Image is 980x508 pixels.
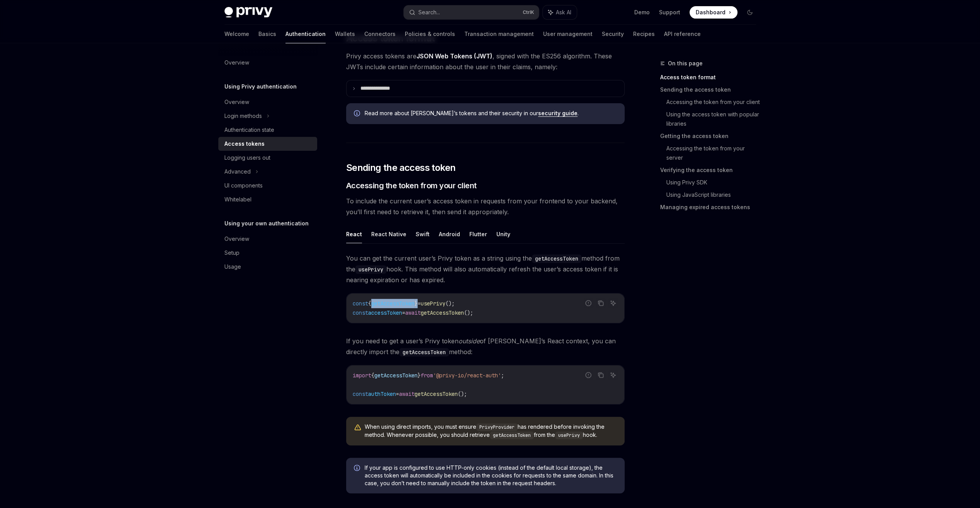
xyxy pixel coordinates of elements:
[399,390,414,397] span: await
[666,176,762,189] a: Using Privy SDK
[346,225,362,243] button: React
[335,25,355,43] a: Wallets
[666,96,762,108] a: Accessing the token from your client
[224,234,249,244] div: Overview
[224,139,265,148] div: Access tokens
[346,162,456,174] span: Sending the access token
[218,137,317,151] a: Access tokens
[346,336,625,357] span: If you need to get a user’s Privy token of [PERSON_NAME]’s React context, you can directly import...
[583,370,593,380] button: Report incorrect code
[523,9,534,15] span: Ctrl K
[469,225,487,243] button: Flutter
[501,372,504,379] span: ;
[744,6,756,19] button: Toggle dark mode
[224,167,251,176] div: Advanced
[353,300,368,307] span: const
[218,232,317,246] a: Overview
[660,164,762,176] a: Verifying the access token
[660,201,762,213] a: Managing expired access tokens
[666,189,762,201] a: Using JavaScript libraries
[365,109,617,117] span: Read more about [PERSON_NAME]’s tokens and their security in our .
[596,298,606,308] button: Copy the contents from the code block
[418,372,421,379] span: }
[421,309,464,316] span: getAccessToken
[365,464,617,487] span: If your app is configured to use HTTP-only cookies (instead of the default local storage), the ac...
[660,130,762,142] a: Getting the access token
[476,423,518,431] code: PrivyProvider
[346,51,625,72] span: Privy access tokens are , signed with the ES256 algorithm. These JWTs include certain information...
[355,265,386,274] code: usePrivy
[445,300,455,307] span: ();
[660,84,762,96] a: Sending the access token
[421,300,445,307] span: usePrivy
[396,390,399,397] span: =
[583,298,593,308] button: Report incorrect code
[285,25,326,43] a: Authentication
[346,180,477,191] span: Accessing the token from your client
[374,372,418,379] span: getAccessToken
[496,225,510,243] button: Unity
[532,254,581,263] code: getAccessToken
[418,8,440,17] div: Search...
[354,424,362,431] svg: Warning
[224,25,249,43] a: Welcome
[405,25,455,43] a: Policies & controls
[634,9,650,16] a: Demo
[543,25,593,43] a: User management
[224,262,241,271] div: Usage
[224,219,309,228] h5: Using your own authentication
[218,179,317,193] a: UI components
[416,225,430,243] button: Swift
[666,142,762,164] a: Accessing the token from your server
[218,246,317,260] a: Setup
[218,151,317,165] a: Logging users out
[353,309,368,316] span: const
[664,25,701,43] a: API reference
[224,97,249,107] div: Overview
[404,5,539,19] button: Search...CtrlK
[596,370,606,380] button: Copy the contents from the code block
[690,6,737,19] a: Dashboard
[224,181,263,190] div: UI components
[368,309,402,316] span: accessToken
[371,372,374,379] span: {
[543,5,577,19] button: Ask AI
[218,56,317,70] a: Overview
[399,348,449,356] code: getAccessToken
[608,298,618,308] button: Ask AI
[555,431,583,439] code: usePrivy
[218,95,317,109] a: Overview
[353,390,368,397] span: const
[418,300,421,307] span: =
[608,370,618,380] button: Ask AI
[365,423,617,439] span: When using direct imports, you must ensure has rendered before invoking the method. Whenever poss...
[633,25,655,43] a: Recipes
[218,260,317,274] a: Usage
[218,193,317,206] a: Whitelabel
[368,390,396,397] span: authToken
[218,123,317,137] a: Authentication state
[538,110,577,117] a: security guide
[459,337,480,345] em: outside
[258,25,276,43] a: Basics
[224,248,239,257] div: Setup
[224,58,249,67] div: Overview
[458,390,467,397] span: ();
[224,153,270,162] div: Logging users out
[464,25,534,43] a: Transaction management
[414,300,418,307] span: }
[659,9,680,16] a: Support
[556,9,571,16] span: Ask AI
[371,300,414,307] span: getAccessToken
[416,52,493,60] a: JSON Web Tokens (JWT)
[696,9,725,16] span: Dashboard
[433,372,501,379] span: '@privy-io/react-auth'
[371,225,406,243] button: React Native
[224,125,274,135] div: Authentication state
[346,253,625,285] span: You can get the current user’s Privy token as a string using the method from the hook. This metho...
[490,431,534,439] code: getAccessToken
[660,71,762,84] a: Access token format
[402,309,405,316] span: =
[421,372,433,379] span: from
[224,7,272,18] img: dark logo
